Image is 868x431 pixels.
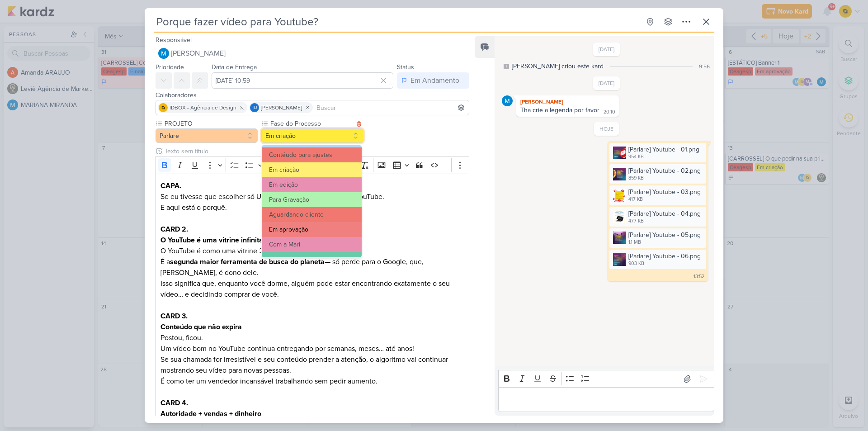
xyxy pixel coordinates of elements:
[628,153,699,161] div: 954 KB
[160,322,464,387] p: Postou, ficou. Um vídeo bom no YouTube continua entregando por semanas, meses… até anos! Se sua c...
[262,162,362,177] button: Em criação
[158,48,169,59] img: MARIANA MIRANDA
[262,192,362,207] button: Para Gravação
[628,175,701,182] div: 859 KB
[397,72,469,89] button: Em Andamento
[609,228,706,248] div: [Parlare] Youtube - 05.png
[609,164,706,184] div: [Parlare] Youtube - 02.png
[613,147,626,159] img: 5HedMkg7kMZZsTfvl5YohhXBp51CsiieSpoo3cPz.png
[156,63,184,71] label: Prioridade
[609,207,706,227] div: [Parlare] Youtube - 04.png
[628,196,701,203] div: 417 KB
[609,250,706,269] div: [Parlare] Youtube - 06.png
[262,147,362,162] button: Contéudo para ajustes
[628,239,701,246] div: 1.1 MB
[512,62,604,71] div: [PERSON_NAME] criou este kard
[160,312,188,321] strong: CARD 3.
[163,147,469,156] input: Texto sem título
[262,222,362,237] button: Em aprovação
[160,322,242,332] strong: Conteúdo que não expira
[628,145,699,154] div: [Parlare] Youtube - 01.png
[609,143,706,162] div: [Parlare] Youtube - 01.png
[628,209,701,218] div: [Parlare] Youtube - 04.png
[628,166,701,175] div: [Parlare] Youtube - 02.png
[164,119,258,128] label: PROJETO
[604,109,615,116] div: 20:10
[628,218,701,225] div: 477 KB
[498,387,714,412] div: Editor editing area: main
[160,225,188,234] strong: CARD 2.
[170,257,325,266] strong: segunda maior ferramenta de busca do planeta
[262,177,362,192] button: Em edição
[628,251,701,261] div: [Parlare] Youtube - 06.png
[613,189,626,202] img: zVQCn6tbAEjEV04eVPuXFzetoqSku4whrcegRvdg.png
[498,370,714,388] div: Editor toolbar
[160,409,261,418] strong: Autoridade + vendas + dinheiro
[160,398,188,407] strong: CARD 4.
[262,237,362,252] button: Com a Mari
[156,156,469,174] div: Editor toolbar
[518,97,617,106] div: [PERSON_NAME]
[171,48,226,59] span: [PERSON_NAME]
[170,104,236,112] span: IDBOX - Agência de Design
[160,236,263,245] strong: O YouTube é uma vitrine infinita
[699,62,710,71] div: 9:56
[156,128,258,143] button: Parlare
[693,273,704,280] div: 13:52
[315,102,467,113] input: Buscar
[156,90,469,100] div: Colaboradores
[262,207,362,222] button: Aguardando cliente
[628,230,701,240] div: [Parlare] Youtube - 05.png
[156,36,192,44] label: Responsável
[613,253,626,266] img: lUMc9nGiF91ri6e9frQAl05pnLbk7uFRisbThXOO.png
[261,104,302,112] span: [PERSON_NAME]
[156,45,469,62] button: [PERSON_NAME]
[160,191,464,213] p: Se eu tivesse que escolher só UMA rede social… escolheria o YouTube. E aqui está o porquê.
[212,72,393,89] input: Select a date
[212,63,257,71] label: Data de Entrega
[269,119,354,128] label: Fase do Processo
[160,235,464,300] p: O YouTube é como uma vitrine 24h aberta para o mundo. É a — só perde para o Google, que, [PERSON_...
[250,103,259,112] div: Thais de carvalho
[609,185,706,205] div: [Parlare] Youtube - 03.png
[628,260,701,267] div: 903 KB
[410,75,459,86] div: Em Andamento
[613,232,626,244] img: m9e2JbJdQJ79wVq2iVZ5eWibP3EW7zLFYXEjy0Fa.png
[397,63,414,71] label: Status
[613,210,626,223] img: XUk9pYSZ55dpLwsKE3J3A035B9g8fPQiDYwjh6Aw.png
[502,95,513,106] img: MARIANA MIRANDA
[261,128,363,143] button: Em criação
[160,181,181,190] strong: CAPA.
[628,187,701,197] div: [Parlare] Youtube - 03.png
[613,168,626,180] img: naxNwxqt6FS5Mm2UYvf0cy1H68e3iWBRWS2nrk3r.png
[262,252,362,267] button: Aprovado
[159,103,168,112] img: IDBOX - Agência de Design
[520,106,599,114] div: Tha crie a legenda por favor
[154,14,640,30] input: Kard Sem Título
[252,106,257,110] p: Td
